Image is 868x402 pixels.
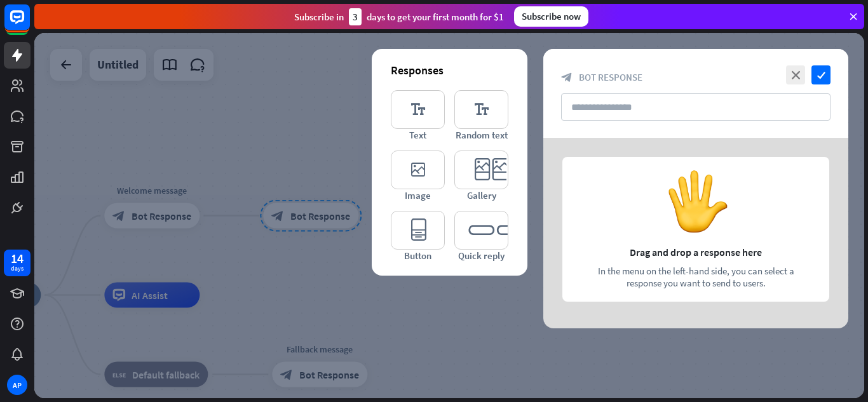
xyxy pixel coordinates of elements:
i: block_bot_response [561,72,573,83]
span: Bot Response [579,71,642,83]
div: days [11,264,24,273]
div: Subscribe in days to get your first month for $1 [294,8,504,25]
button: Open LiveChat chat widget [10,5,48,43]
div: AP [7,375,27,395]
div: 14 [11,253,24,264]
div: Subscribe now [514,6,588,27]
a: 14 days [4,250,31,276]
i: check [811,65,831,84]
i: close [786,65,805,84]
div: 3 [349,8,362,25]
